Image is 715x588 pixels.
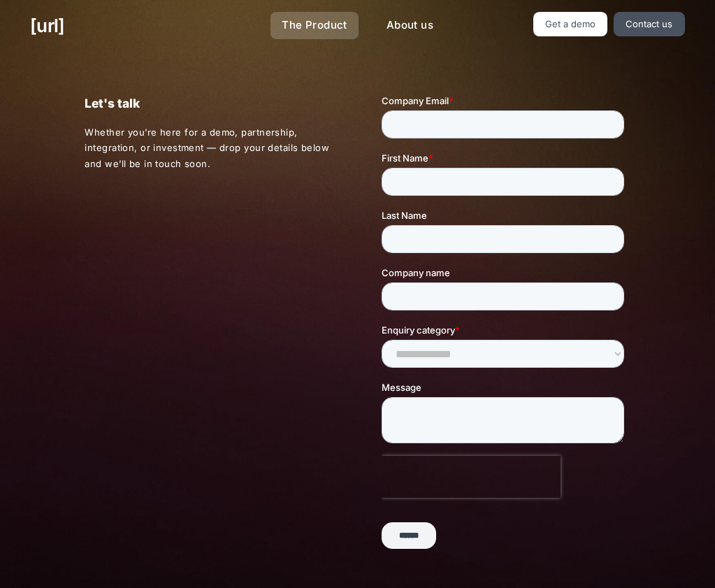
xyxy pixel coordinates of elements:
[382,94,630,573] iframe: Form 0
[85,124,333,172] p: Whether you’re here for a demo, partnership, integration, or investment — drop your details below...
[375,12,445,39] a: About us
[270,12,359,39] a: The Product
[614,12,685,36] a: Contact us
[85,94,333,113] p: Let's talk
[533,12,608,36] a: Get a demo
[30,12,64,39] a: [URL]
